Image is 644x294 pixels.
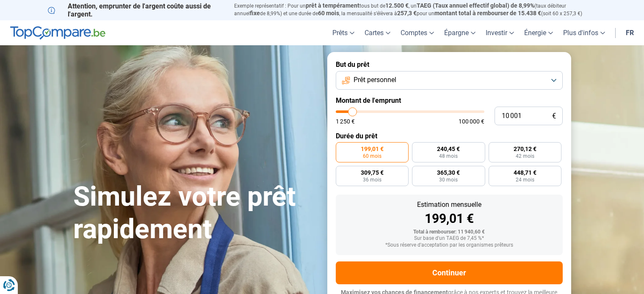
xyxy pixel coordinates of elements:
[250,10,260,16] span: fixe
[48,2,224,18] p: Attention, emprunter de l'argent coûte aussi de l'argent.
[343,236,556,242] div: Sur base d'un TAEG de 7,45 %*
[395,20,439,45] a: Comptes
[343,242,556,248] div: *Sous réserve d'acceptation par les organismes prêteurs
[558,20,610,45] a: Plus d'infos
[516,154,534,159] span: 42 mois
[318,10,339,16] span: 60 mois
[361,146,384,152] span: 199,01 €
[434,10,541,16] span: montant total à rembourser de 15.438 €
[343,229,556,235] div: Total à rembourser: 11 940,60 €
[343,212,556,225] div: 199,01 €
[343,201,556,208] div: Estimation mensuelle
[417,2,534,9] span: TAEG (Taux annuel effectif global) de 8,99%
[73,181,317,246] h1: Simulez votre prêt rapidement
[363,177,381,182] span: 36 mois
[437,170,460,176] span: 365,30 €
[10,26,105,40] img: TopCompare
[514,170,536,176] span: 448,71 €
[363,154,381,159] span: 60 mois
[397,10,417,16] span: 257,3 €
[234,2,597,17] p: Exemple représentatif : Pour un tous but de , un (taux débiteur annuel de 8,99%) et une durée de ...
[519,20,558,45] a: Énergie
[481,20,519,45] a: Investir
[336,96,563,104] label: Montant de l'emprunt
[552,113,556,120] span: €
[359,20,395,45] a: Cartes
[336,60,563,69] label: But du prêt
[439,154,458,159] span: 48 mois
[439,177,458,182] span: 30 mois
[459,118,484,124] span: 100 000 €
[439,20,481,45] a: Épargne
[306,2,359,9] span: prêt à tempérament
[336,71,563,90] button: Prêt personnel
[516,177,534,182] span: 24 mois
[336,261,563,284] button: Continuer
[385,2,409,9] span: 12.500 €
[621,20,639,45] a: fr
[361,170,384,176] span: 309,75 €
[514,146,536,152] span: 270,12 €
[354,75,396,85] span: Prêt personnel
[327,20,359,45] a: Prêts
[336,132,563,140] label: Durée du prêt
[437,146,460,152] span: 240,45 €
[336,118,355,124] span: 1 250 €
